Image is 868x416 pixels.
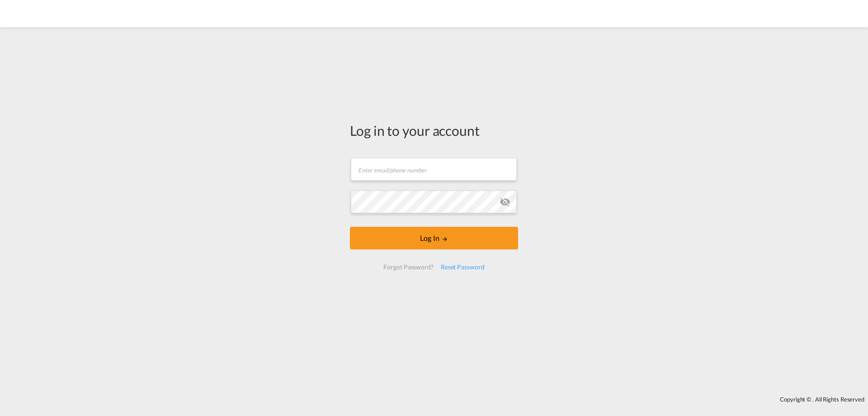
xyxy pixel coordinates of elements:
div: Log in to your account [350,121,518,140]
md-icon: icon-eye-off [500,196,510,207]
div: Reset Password [437,259,488,275]
div: Forgot Password? [380,259,437,275]
input: Enter email/phone number [351,158,517,181]
button: LOGIN [350,227,518,249]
